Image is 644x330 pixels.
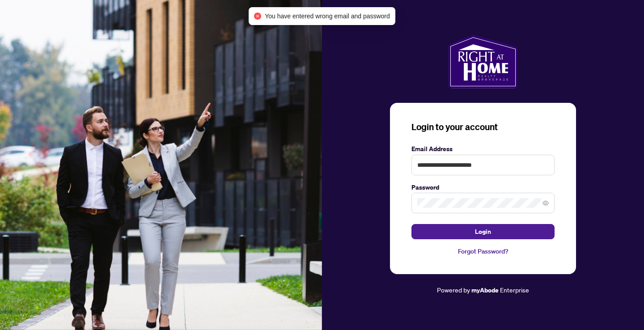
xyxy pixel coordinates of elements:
[475,224,491,239] span: Login
[411,121,555,133] h3: Login to your account
[500,286,529,294] span: Enterprise
[254,13,261,20] span: close-circle
[448,35,517,89] img: ma-logo
[437,286,470,294] span: Powered by
[411,224,555,239] button: Login
[542,200,549,206] span: eye
[411,144,555,154] label: Email Address
[471,285,499,295] a: myAbode
[265,11,390,21] span: You have entered wrong email and password
[411,182,555,192] label: Password
[411,246,555,256] a: Forgot Password?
